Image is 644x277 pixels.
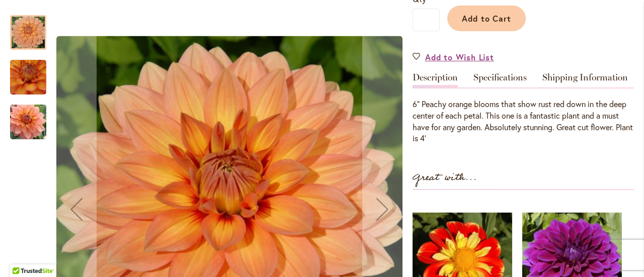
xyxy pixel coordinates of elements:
[10,95,46,139] div: Nicholas
[413,73,458,87] a: Description
[425,51,494,63] span: Add to Wish List
[413,73,634,144] div: Detailed Product Info
[447,6,526,31] button: Add to Cart
[8,241,36,269] iframe: Launch Accessibility Center
[462,13,512,24] span: Add to Cart
[10,50,56,95] div: Nicholas
[473,73,527,87] a: Specifications
[10,5,56,50] div: Nicholas
[413,169,477,186] strong: Great with...
[542,73,628,87] a: Shipping Information
[413,99,634,144] div: 6” Peachy orange blooms that show rust red down in the deep center of each petal. This one is a f...
[413,51,494,63] a: Add to Wish List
